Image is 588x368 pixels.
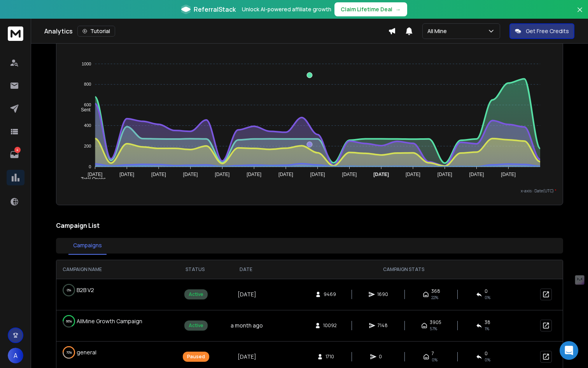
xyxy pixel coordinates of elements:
[324,291,336,298] span: 9469
[183,352,209,362] div: Paused
[325,354,334,360] span: 1710
[84,144,91,148] tspan: 200
[63,188,556,194] p: x-axis : Date(UTC)
[184,289,208,299] div: Active
[75,176,106,182] span: Total Opens
[247,172,261,177] tspan: [DATE]
[56,260,171,279] th: CAMPAIGN NAME
[501,172,516,177] tspan: [DATE]
[273,260,534,279] th: CAMPAIGN STATS
[14,147,21,153] p: 4
[437,172,452,177] tspan: [DATE]
[432,357,437,363] span: 0%
[310,172,325,177] tspan: [DATE]
[242,5,331,13] p: Unlock AI-powered affiliate growth
[8,348,23,363] button: A
[82,62,91,66] tspan: 1000
[560,341,578,360] div: Open Intercom Messenger
[485,319,490,326] span: 38
[323,322,337,329] span: 10092
[171,260,219,279] th: STATUS
[395,5,401,13] span: →
[84,82,91,87] tspan: 800
[334,2,407,16] button: Claim Lifetime Deal→
[84,102,91,107] tspan: 600
[215,172,229,177] tspan: [DATE]
[183,172,198,177] tspan: [DATE]
[406,172,420,177] tspan: [DATE]
[67,286,71,294] p: 0 %
[77,26,115,37] button: Tutorial
[485,326,489,332] span: 1 %
[219,279,273,310] td: [DATE]
[84,123,91,128] tspan: 400
[430,319,441,326] span: 3905
[485,357,490,363] span: 0%
[377,291,388,298] span: 1690
[151,172,166,177] tspan: [DATE]
[509,23,574,39] button: Get Free Credits
[342,172,357,177] tspan: [DATE]
[56,221,563,230] h2: Campaign List
[526,27,569,35] p: Get Free Credits
[219,310,273,341] td: a month ago
[373,172,389,177] tspan: [DATE]
[575,5,585,23] button: Close banner
[56,279,171,301] td: B2B V2
[68,237,107,255] button: Campaigns
[184,320,208,331] div: Active
[56,310,171,332] td: AllMine Growth Campaign
[278,172,293,177] tspan: [DATE]
[431,294,438,301] span: 22 %
[87,172,102,177] tspan: [DATE]
[485,294,490,301] span: 0 %
[469,172,484,177] tspan: [DATE]
[427,27,450,35] p: All Mine
[379,354,387,360] span: 0
[7,147,22,162] a: 4
[219,260,273,279] th: DATE
[485,288,488,294] span: 0
[431,288,440,294] span: 368
[66,349,72,356] p: 70 %
[430,326,437,332] span: 57 %
[56,342,171,363] td: general
[194,5,236,14] span: ReferralStack
[485,350,488,357] span: 0
[89,164,91,169] tspan: 0
[378,322,388,329] span: 7148
[44,26,388,37] div: Analytics
[119,172,134,177] tspan: [DATE]
[75,107,91,113] span: Sent
[66,317,72,325] p: 66 %
[432,350,434,357] span: 7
